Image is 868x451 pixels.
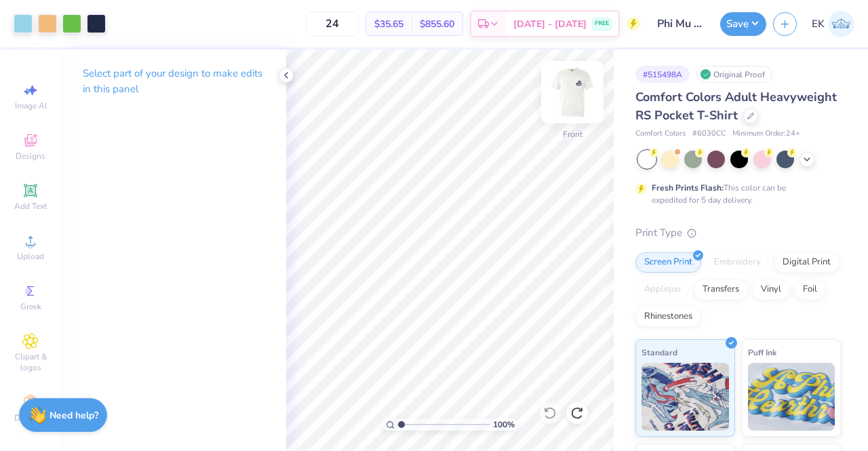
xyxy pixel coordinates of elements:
img: Standard [642,363,729,431]
span: $35.65 [374,17,403,31]
span: $855.60 [420,17,454,31]
button: Save [720,12,766,36]
div: Vinyl [752,279,790,300]
div: This color can be expedited for 5 day delivery. [652,182,818,206]
span: EK [812,16,825,32]
div: Transfers [694,279,748,300]
span: Image AI [15,100,47,111]
strong: Need help? [50,409,98,422]
input: – – [306,12,359,36]
div: Screen Print [635,252,701,273]
img: Puff Ink [748,363,835,431]
span: Comfort Colors Adult Heavyweight RS Pocket T-Shirt [635,89,837,123]
div: Foil [794,279,826,300]
span: # 6030CC [692,128,726,140]
span: [DATE] - [DATE] [513,17,587,31]
div: Front [563,128,583,140]
img: Emma Kelley [828,11,854,37]
input: Untitled Design [647,10,713,37]
div: # 515498A [635,66,690,83]
img: Front [545,65,599,119]
span: Minimum Order: 24 + [732,128,800,140]
span: Upload [17,251,44,262]
span: Clipart & logos [7,351,54,373]
div: Original Proof [696,66,772,83]
span: Decorate [14,412,47,423]
a: EK [812,11,854,37]
p: Select part of your design to make edits in this panel [83,66,264,97]
span: Add Text [14,201,47,212]
span: Puff Ink [748,345,776,359]
span: FREE [595,19,609,28]
span: Greek [20,301,41,312]
div: Applique [635,279,690,300]
div: Rhinestones [635,307,701,327]
strong: Fresh Prints Flash: [652,182,724,193]
div: Print Type [635,225,841,241]
span: Standard [642,345,677,359]
span: Comfort Colors [635,128,686,140]
div: Embroidery [705,252,770,273]
span: 100 % [493,418,515,431]
span: Designs [16,151,45,161]
div: Digital Print [774,252,840,273]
